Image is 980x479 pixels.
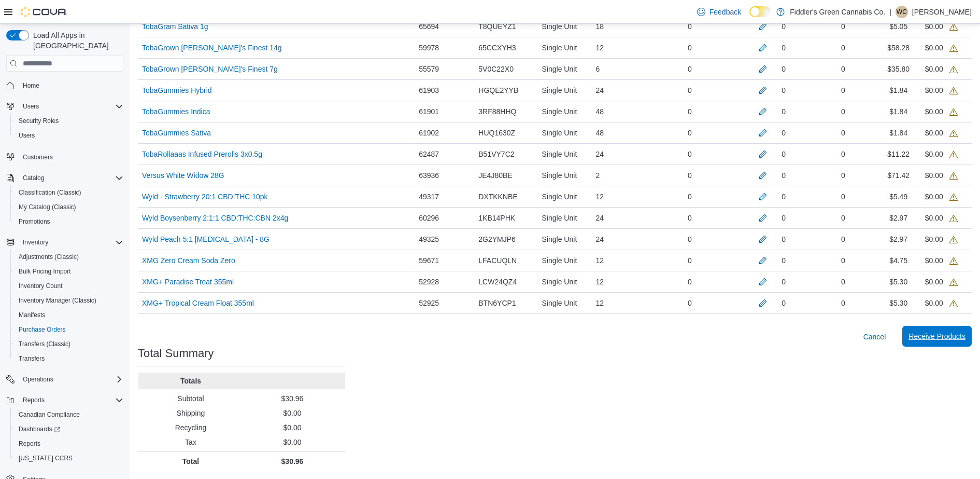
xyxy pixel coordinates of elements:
[2,393,127,407] button: Reports
[782,212,786,224] div: 0
[749,6,771,17] input: Dark Mode
[592,144,647,165] div: 24
[142,408,239,418] p: Shipping
[592,250,647,271] div: 12
[23,375,53,384] span: Operations
[810,271,876,292] div: 0
[647,80,732,101] div: 0
[538,59,592,79] div: Single Unit
[15,265,75,278] a: Bulk Pricing Import
[647,229,732,250] div: 0
[419,212,439,224] span: 60296
[538,80,592,101] div: Single Unit
[925,233,958,245] div: $0.00
[782,127,786,139] div: 0
[15,201,123,213] span: My Catalog (Classic)
[2,149,127,164] button: Customers
[19,296,96,305] span: Inventory Manager (Classic)
[10,264,127,279] button: Bulk Pricing Import
[23,81,39,90] span: Home
[142,20,208,33] a: TobaGram Sativa 1g
[10,114,127,128] button: Security Roles
[23,153,53,161] span: Customers
[810,208,876,228] div: 0
[23,238,48,247] span: Inventory
[419,233,439,245] span: 49325
[10,279,127,293] button: Inventory Count
[244,408,341,418] p: $0.00
[15,294,101,307] a: Inventory Manager (Classic)
[10,422,127,436] a: Dashboards
[15,115,63,127] a: Security Roles
[19,117,59,125] span: Security Roles
[876,59,921,79] div: $35.80
[19,311,45,319] span: Manifests
[538,122,592,143] div: Single Unit
[876,271,921,292] div: $5.30
[142,254,235,267] a: XMG Zero Cream Soda Zero
[538,165,592,186] div: Single Unit
[782,20,786,33] div: 0
[592,271,647,292] div: 12
[478,276,517,288] span: LCW24QZ4
[782,190,786,203] div: 0
[876,37,921,58] div: $58.28
[19,425,60,433] span: Dashboards
[925,190,958,203] div: $0.00
[15,294,123,307] span: Inventory Manager (Classic)
[15,437,45,450] a: Reports
[244,456,341,467] p: $30.96
[782,233,786,245] div: 0
[709,7,741,17] span: Feedback
[876,122,921,143] div: $1.84
[876,165,921,186] div: $71.42
[2,235,127,250] button: Inventory
[810,250,876,271] div: 0
[859,326,890,347] button: Cancel
[10,351,127,366] button: Transfers
[15,352,123,365] span: Transfers
[15,215,54,228] a: Promotions
[23,396,45,404] span: Reports
[782,276,786,288] div: 0
[15,251,83,263] a: Adjustments (Classic)
[876,208,921,228] div: $2.97
[15,338,75,350] a: Transfers (Classic)
[19,79,44,92] a: Home
[478,212,515,224] span: 1KB14PHK
[876,101,921,122] div: $1.84
[647,293,732,313] div: 0
[782,297,786,309] div: 0
[19,440,40,448] span: Reports
[15,452,77,464] a: [US_STATE] CCRS
[925,105,958,118] div: $0.00
[478,148,514,160] span: B51VY7C2
[912,6,972,18] p: [PERSON_NAME]
[29,30,123,51] span: Load All Apps in [GEOGRAPHIC_DATA]
[810,59,876,79] div: 0
[782,254,786,267] div: 0
[142,233,269,245] a: Wyld Peach 5:1 [MEDICAL_DATA] - 8G
[749,17,750,18] span: Dark Mode
[810,122,876,143] div: 0
[19,410,80,419] span: Canadian Compliance
[10,185,127,200] button: Classification (Classic)
[478,20,516,33] span: T8QUEYZ1
[19,172,48,184] button: Catalog
[15,115,123,127] span: Security Roles
[19,79,123,92] span: Home
[647,186,732,207] div: 0
[15,437,123,450] span: Reports
[142,437,239,447] p: Tax
[15,129,123,142] span: Users
[782,63,786,75] div: 0
[478,190,517,203] span: DXTKKNBE
[810,229,876,250] div: 0
[142,105,210,118] a: TobaGummies Indica
[15,323,123,336] span: Purchase Orders
[142,422,239,433] p: Recycling
[142,63,278,75] a: TobaGrown [PERSON_NAME]'s Finest 7g
[925,169,958,182] div: $0.00
[538,293,592,313] div: Single Unit
[142,376,239,386] p: Totals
